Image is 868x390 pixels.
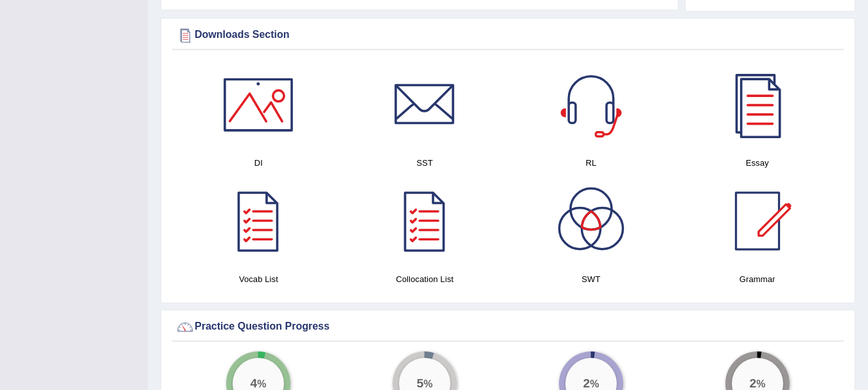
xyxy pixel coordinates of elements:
h4: SWT [515,272,668,286]
h4: Collocation List [348,272,502,286]
h4: Vocab List [182,272,335,286]
div: Practice Question Progress [175,317,840,337]
div: Downloads Section [175,26,840,45]
h4: SST [348,156,502,170]
h4: RL [515,156,668,170]
h4: DI [182,156,335,170]
h4: Grammar [680,272,834,286]
h4: Essay [680,156,834,170]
